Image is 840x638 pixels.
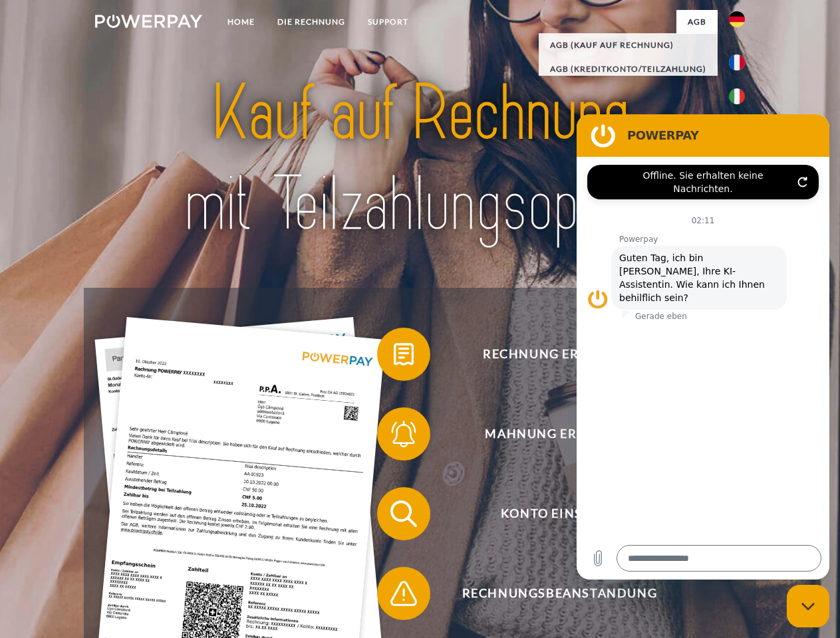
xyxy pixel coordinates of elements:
a: Home [216,10,266,34]
span: Rechnungsbeanstandung [396,567,722,620]
iframe: Messaging-Fenster [577,114,829,580]
button: Rechnungsbeanstandung [377,567,723,620]
a: AGB (Kreditkonto/Teilzahlung) [539,57,718,81]
img: it [729,88,745,104]
a: SUPPORT [356,10,420,34]
span: Rechnung erhalten? [396,328,722,381]
img: qb_bell.svg [387,417,420,451]
button: Rechnung erhalten? [377,328,723,381]
span: Konto einsehen [396,487,722,540]
img: qb_search.svg [387,497,420,530]
img: logo-powerpay-white.svg [95,15,202,28]
img: fr [729,54,745,70]
img: qb_warning.svg [387,577,420,610]
a: AGB (Kauf auf Rechnung) [539,33,718,57]
button: Mahnung erhalten? [377,407,723,461]
iframe: Schaltfläche zum Öffnen des Messaging-Fensters; Konversation läuft [787,585,829,627]
a: agb [676,10,718,34]
span: Mahnung erhalten? [396,407,722,461]
a: DIE RECHNUNG [266,10,356,34]
img: title-powerpay_de.svg [127,64,713,255]
button: Konto einsehen [377,487,723,540]
img: de [729,11,745,27]
img: qb_bill.svg [387,338,420,371]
